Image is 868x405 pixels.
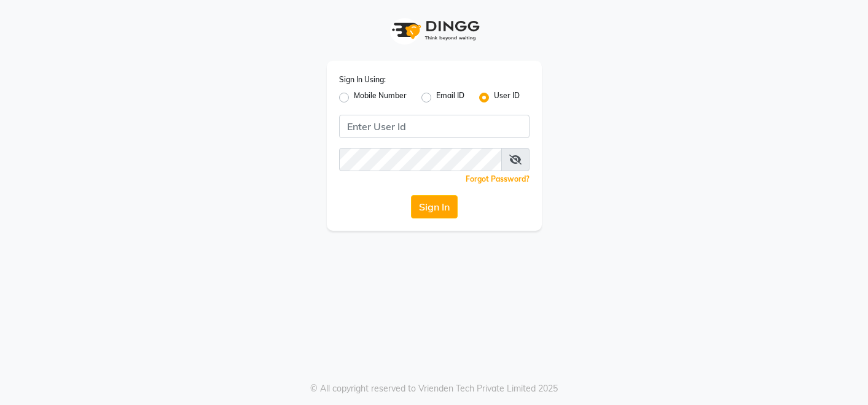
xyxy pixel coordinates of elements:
[339,74,386,85] label: Sign In Using:
[339,115,530,138] input: Username
[339,148,502,171] input: Username
[494,90,520,105] label: User ID
[354,90,407,105] label: Mobile Number
[436,90,464,105] label: Email ID
[466,174,530,183] a: Forgot Password?
[411,195,458,218] button: Sign In
[385,12,483,48] img: logo1.svg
